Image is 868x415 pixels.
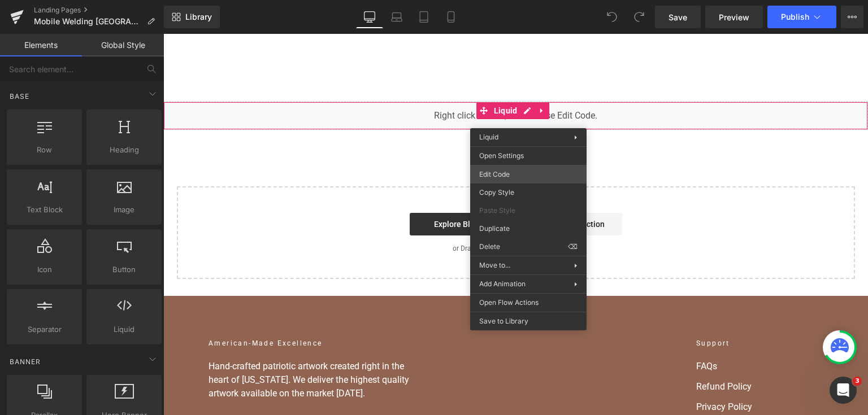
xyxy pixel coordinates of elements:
[479,169,578,180] span: Edit Code
[479,224,578,234] span: Duplicate
[34,6,164,15] a: Landing Pages
[479,316,578,326] span: Save to Library
[357,179,459,202] a: Add Single Section
[479,260,574,270] span: Move to...
[830,377,857,404] iframe: Intercom live chat
[705,6,763,28] a: Preview
[841,6,863,28] button: More
[479,151,578,161] span: Open Settings
[328,68,357,85] span: Liquid
[601,6,623,28] button: Undo
[767,6,836,28] button: Publish
[479,206,578,216] span: Paste Style
[82,34,164,56] a: Global Style
[479,133,498,141] span: Liquid
[32,211,674,219] p: or Drag & Drop elements from left sidebar
[533,346,659,360] a: Refund Policy
[90,324,158,335] span: Liquid
[479,279,574,289] span: Add Animation
[669,11,687,23] span: Save
[246,179,348,202] a: Explore Blocks
[410,6,437,28] a: Tablet
[10,264,79,276] span: Icon
[90,144,158,156] span: Heading
[437,6,465,28] a: Mobile
[533,304,659,314] h2: Support
[45,304,260,314] h2: American-Made Excellence
[90,204,158,216] span: Image
[45,326,260,366] p: Hand-crafted patriotic artwork created right in the heart of [US_STATE]. We deliver the highest q...
[185,12,212,22] span: Library
[10,144,79,156] span: Row
[853,377,862,386] span: 3
[568,242,578,252] span: ⌫
[164,6,220,28] a: New Library
[479,187,578,198] span: Copy Style
[719,11,749,23] span: Preview
[356,6,383,28] a: Desktop
[383,6,410,28] a: Laptop
[781,12,809,21] span: Publish
[10,324,79,335] span: Separator
[533,326,659,339] a: FAQs
[372,68,387,85] a: Expand / Collapse
[10,204,79,216] span: Text Block
[533,366,659,380] a: Privacy Policy
[8,356,42,367] span: Banner
[628,6,650,28] button: Redo
[479,242,568,252] span: Delete
[34,17,142,26] span: Mobile Welding [GEOGRAPHIC_DATA]
[8,91,31,102] span: Base
[90,264,158,276] span: Button
[479,298,578,308] span: Open Flow Actions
